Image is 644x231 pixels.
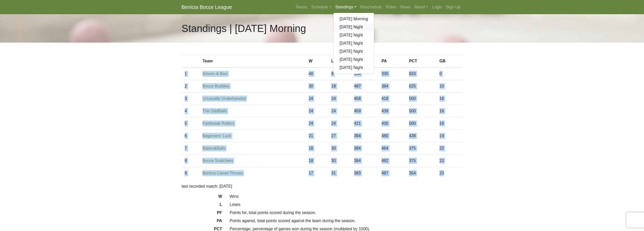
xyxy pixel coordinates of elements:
[309,2,333,12] a: Schedule
[182,80,200,93] td: 2
[334,39,374,47] a: [DATE] Night
[328,55,351,68] th: L
[328,167,351,180] td: 31
[437,105,463,117] td: 16
[406,105,436,117] td: 500
[226,193,466,200] dd: Wins
[437,155,463,167] td: 22
[406,117,436,130] td: 500
[351,117,379,130] td: 421
[437,55,463,68] th: GB
[202,121,234,126] a: Fastbreak Rollers
[437,80,463,93] td: 10
[182,130,200,142] td: 6
[202,146,225,150] a: Babes&Balls
[306,80,328,93] td: 30
[351,80,379,93] td: 487
[379,93,406,105] td: 418
[406,93,436,105] td: 500
[334,15,374,23] a: [DATE] Morning
[182,105,200,117] td: 4
[178,193,226,202] dt: W
[226,218,466,224] dd: Points against, total points scored against the team during the season.
[328,130,351,142] td: 27
[306,167,328,180] td: 17
[437,93,463,105] td: 16
[328,105,351,117] td: 24
[379,167,406,180] td: 487
[379,142,406,155] td: 464
[182,117,200,130] td: 5
[351,130,379,142] td: 384
[182,155,200,167] td: 8
[202,171,243,175] a: Benicia Camel Throws
[202,158,233,163] a: Bocce Snatchers
[328,142,351,155] td: 30
[178,210,226,218] dt: PF
[328,67,351,80] td: 8
[226,210,466,216] dd: Points for, total points scored during the season.
[406,155,436,167] td: 375
[306,142,328,155] td: 18
[379,155,406,167] td: 482
[306,55,328,68] th: W
[202,109,227,113] a: The OddBalls
[182,22,306,34] h1: Standings | [DATE] Morning
[379,67,406,80] td: 330
[379,130,406,142] td: 480
[306,130,328,142] td: 21
[333,13,375,74] div: Standings
[334,56,374,64] a: [DATE] Night
[328,80,351,93] td: 18
[306,105,328,117] td: 24
[437,130,463,142] td: 19
[202,96,246,101] a: Unusually Underhanded
[182,93,200,105] td: 3
[334,64,374,72] a: [DATE] Night
[379,105,406,117] td: 439
[379,80,406,93] td: 384
[406,80,436,93] td: 625
[202,84,230,88] a: Bocce Buddies
[306,117,328,130] td: 24
[412,2,430,12] a: About
[437,142,463,155] td: 22
[202,134,231,138] a: Beginners' Luck
[306,155,328,167] td: 18
[182,67,200,80] td: 1
[406,130,436,142] td: 438
[351,167,379,180] td: 383
[379,55,406,68] th: PA
[351,142,379,155] td: 384
[351,93,379,105] td: 458
[430,2,444,12] a: Login
[178,218,226,226] dt: PA
[351,105,379,117] td: 459
[406,67,436,80] td: 833
[202,72,228,76] a: Amore di Baci
[306,93,328,105] td: 24
[182,142,200,155] td: 7
[379,117,406,130] td: 430
[328,117,351,130] td: 24
[444,2,463,12] a: Sign Up
[406,142,436,155] td: 375
[199,55,306,68] th: Team
[398,2,412,12] a: News
[293,2,309,12] a: Teams
[384,2,398,12] a: Rules
[328,93,351,105] td: 24
[334,23,374,31] a: [DATE] Night
[406,55,436,68] th: PCT
[182,167,200,180] td: 9
[226,202,466,208] dd: Loses
[328,155,351,167] td: 30
[334,31,374,39] a: [DATE] Night
[437,167,463,180] td: 23
[182,2,232,12] a: Benicia Bocce League
[178,202,226,210] dt: L
[182,183,463,189] p: last recorded match: [DATE]
[358,2,384,12] a: Reschedule
[437,117,463,130] td: 16
[333,2,358,12] a: Standings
